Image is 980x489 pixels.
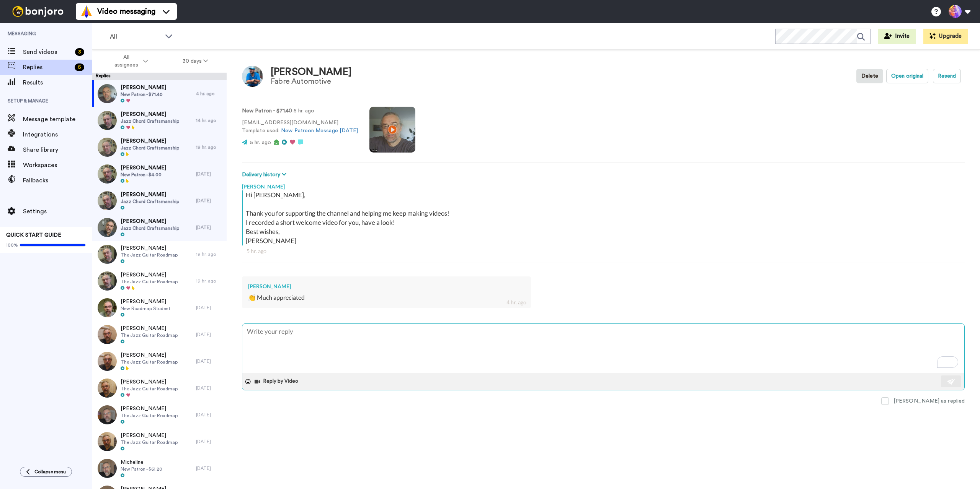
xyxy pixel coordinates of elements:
div: [DATE] [196,465,223,471]
span: All assignees [111,54,142,69]
div: Fabre Automotive [271,77,352,86]
div: [PERSON_NAME] [248,283,525,290]
button: Reply by Video [254,376,301,387]
img: 8e7c3024-fe6b-4405-acd9-ce60def522f4-thumb.jpg [98,459,117,478]
div: [DATE] [196,385,223,391]
button: Open original [886,69,928,83]
img: vm-color.svg [80,5,93,18]
div: Hi [PERSON_NAME], Thank you for supporting the channel and helping me keep making videos! I recor... [246,190,963,245]
span: The Jazz Guitar Roadmap [121,439,178,445]
a: MichelineNew Patron - $61.20[DATE] [92,455,227,482]
img: 931fef21-f15f-4fa1-8fee-7beb08bb1f64-thumb.jpg [98,84,117,103]
span: Results [23,78,92,87]
a: New Patreon Message [DATE] [281,128,358,133]
button: Resend [933,69,961,83]
img: 03a30d6a-4cbe-457f-9876-41c432f16af2-thumb.jpg [98,218,117,237]
span: New Patron - $4.00 [121,172,166,178]
span: QUICK START GUIDE [6,232,61,238]
div: 19 hr. ago [196,144,223,150]
div: 3 [75,48,84,56]
div: [DATE] [196,439,223,445]
button: Upgrade [923,29,968,44]
div: 19 hr. ago [196,251,223,257]
span: [PERSON_NAME] [121,164,166,172]
div: [DATE] [196,224,223,231]
a: [PERSON_NAME]Jazz Chord Craftsmanship[DATE] [92,187,227,214]
textarea: To enrich screen reader interactions, please activate Accessibility in Grammarly extension settings [242,324,964,373]
span: The Jazz Guitar Roadmap [121,386,178,392]
span: Integrations [23,130,92,139]
div: [DATE] [196,331,223,338]
span: Jazz Chord Craftsmanship [121,225,179,231]
div: [PERSON_NAME] as replied [893,397,965,405]
img: 59725aee-f00a-4da5-affb-99aff1358251-thumb.jpg [98,298,117,317]
a: [PERSON_NAME]The Jazz Guitar Roadmap19 hr. ago [92,268,227,294]
button: 30 days [165,54,225,68]
span: Collapse menu [34,469,66,475]
span: Jazz Chord Craftsmanship [121,118,179,124]
img: send-white.svg [947,379,955,385]
span: [PERSON_NAME] [121,244,178,252]
span: [PERSON_NAME] [121,378,178,386]
span: [PERSON_NAME] [121,271,178,279]
p: : 5 hr. ago [242,107,358,115]
span: The Jazz Guitar Roadmap [121,332,178,338]
a: [PERSON_NAME]New Patron - $71.404 hr. ago [92,80,227,107]
span: Jazz Chord Craftsmanship [121,145,179,151]
span: [PERSON_NAME] [121,137,179,145]
div: 4 hr. ago [196,91,223,97]
a: [PERSON_NAME]Jazz Chord Craftsmanship14 hr. ago [92,107,227,134]
a: [PERSON_NAME]New Patron - $4.00[DATE] [92,161,227,187]
img: e47f1250-a601-4a27-88a2-abdea583676e-thumb.jpg [98,325,117,344]
a: [PERSON_NAME]The Jazz Guitar Roadmap[DATE] [92,401,227,428]
img: f4810e7f-b0ec-49fd-b2c1-91839050c420-thumb.jpg [98,271,117,291]
span: Jazz Chord Craftsmanship [121,198,179,205]
span: The Jazz Guitar Roadmap [121,359,178,365]
a: [PERSON_NAME]The Jazz Guitar Roadmap[DATE] [92,321,227,348]
img: 094e06a6-1b9b-4e43-a689-364bf7153a53-thumb.jpg [98,245,117,264]
img: e03e1561-5034-4586-ad19-4c3ae28f6360-thumb.jpg [98,405,117,424]
div: [PERSON_NAME] [271,67,352,78]
span: The Jazz Guitar Roadmap [121,279,178,285]
span: Replies [23,63,72,72]
a: [PERSON_NAME]New Roadmap Student[DATE] [92,294,227,321]
div: 4 hr. ago [506,299,526,306]
span: [PERSON_NAME] [121,405,178,413]
img: Image of John Fabre [242,66,263,87]
strong: New Patron - $71.40 [242,108,292,114]
img: 196ccf9c-bf43-463c-94d9-47550423a721-thumb.jpg [98,111,117,130]
div: [PERSON_NAME] [242,179,965,190]
a: [PERSON_NAME]The Jazz Guitar Roadmap[DATE] [92,375,227,401]
a: [PERSON_NAME]The Jazz Guitar Roadmap19 hr. ago [92,241,227,268]
span: [PERSON_NAME] [121,432,178,439]
span: [PERSON_NAME] [121,351,178,359]
span: New Roadmap Student [121,305,170,312]
img: 37583635-ae83-42af-ac70-8e72b3ee5843-thumb.jpg [98,138,117,157]
div: [DATE] [196,171,223,177]
span: [PERSON_NAME] [121,298,170,305]
span: Share library [23,145,92,154]
a: [PERSON_NAME]The Jazz Guitar Roadmap[DATE] [92,428,227,455]
span: 100% [6,242,18,248]
button: Delivery history [242,171,289,179]
span: [PERSON_NAME] [121,325,178,332]
button: All assignees [93,50,165,72]
span: [PERSON_NAME] [121,191,179,198]
a: [PERSON_NAME]Jazz Chord Craftsmanship[DATE] [92,214,227,241]
button: Delete [856,69,883,83]
button: Collapse menu [20,467,72,477]
div: Replies [92,73,227,80]
img: ee77b85b-531a-4a2b-ad6c-dbfdad5088b8-thumb.jpg [98,164,117,184]
img: bj-logo-header-white.svg [9,6,67,17]
span: Micheline [121,458,162,466]
a: Invite [878,29,916,44]
img: 03399856-1168-4bb2-9260-cac40e7024f9-thumb.jpg [98,352,117,371]
span: Video messaging [97,6,155,17]
img: b8411f81-2cff-4265-8050-d5d593487557-thumb.jpg [98,432,117,451]
span: 5 hr. ago [250,140,271,145]
div: 19 hr. ago [196,278,223,284]
div: [DATE] [196,358,223,364]
span: Fallbacks [23,176,92,185]
span: The Jazz Guitar Roadmap [121,252,178,258]
img: 51ebf7e9-357b-4449-a7d3-48792bdd8ff8-thumb.jpg [98,379,117,398]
